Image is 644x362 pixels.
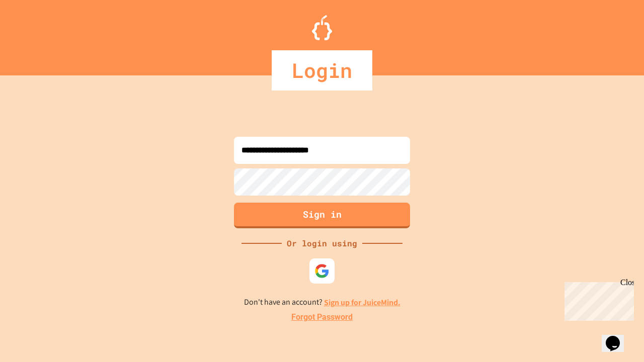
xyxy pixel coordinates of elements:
img: Logo.svg [312,15,332,40]
p: Don't have an account? [244,296,400,309]
div: Chat with us now!Close [4,4,69,64]
a: Forgot Password [291,311,353,323]
iframe: chat widget [602,322,634,352]
div: Or login using [282,237,362,249]
iframe: chat widget [560,278,634,321]
div: Login [272,50,372,90]
img: google-icon.svg [314,263,330,279]
button: Sign in [234,203,410,228]
a: Sign up for JuiceMind. [324,297,400,308]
